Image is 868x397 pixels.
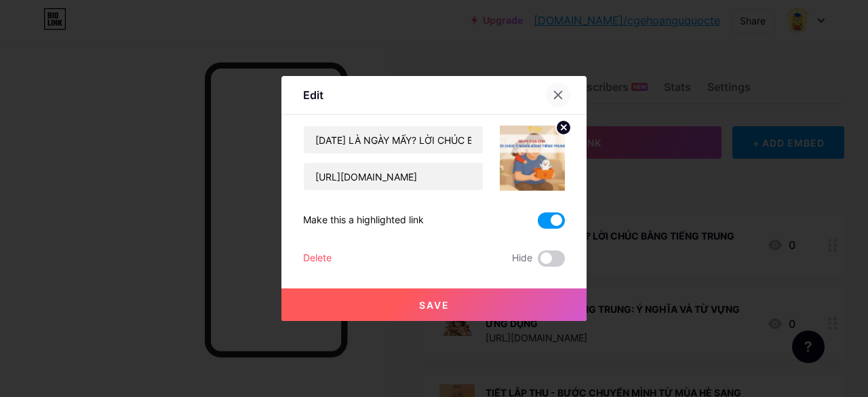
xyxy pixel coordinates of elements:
[419,299,450,311] span: Save
[281,288,587,321] button: Save
[512,250,532,267] span: Hide
[500,126,565,191] img: link_thumbnail
[304,126,483,153] input: Title
[304,163,483,190] input: URL
[303,250,332,267] div: Delete
[303,87,323,103] div: Edit
[303,212,424,229] div: Make this a highlighted link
